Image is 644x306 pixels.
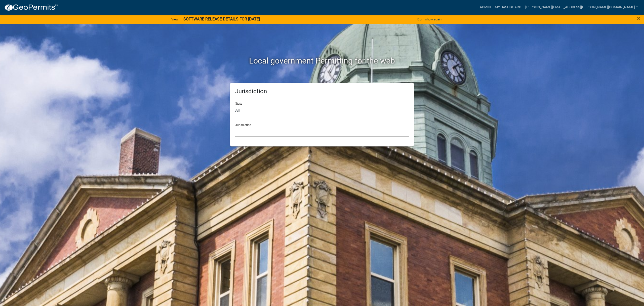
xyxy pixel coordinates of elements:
[235,88,409,95] h5: Jurisdiction
[637,15,640,22] span: ×
[182,56,462,66] h2: Local government Permitting for the web
[523,3,640,12] a: [PERSON_NAME][EMAIL_ADDRESS][PERSON_NAME][DOMAIN_NAME]
[169,15,180,23] a: View
[478,3,493,12] a: Admin
[415,15,444,23] button: Don't show again
[493,3,523,12] a: My Dashboard
[183,17,260,21] strong: SOFTWARE RELEASE DETAILS FOR [DATE]
[637,15,640,21] button: Close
